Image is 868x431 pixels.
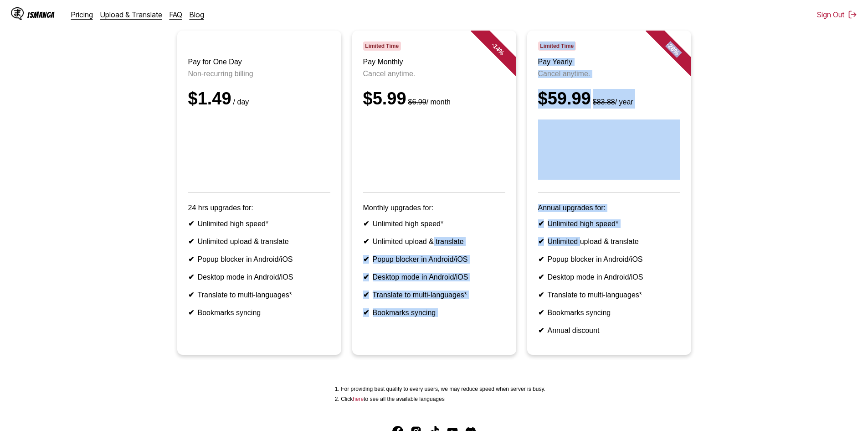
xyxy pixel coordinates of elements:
b: ✔ [538,291,544,299]
small: / day [231,98,249,106]
b: ✔ [188,255,194,263]
img: IsManga Logo [11,7,24,20]
b: ✔ [188,220,194,228]
a: Blog [190,10,204,19]
b: ✔ [188,309,194,317]
li: Popup blocker in Android/iOS [538,255,680,264]
p: Annual upgrades for: [538,204,680,212]
li: Unlimited upload & translate [188,237,330,246]
span: Limited Time [538,42,576,51]
b: ✔ [363,238,369,245]
li: Translate to multi-languages* [538,291,680,299]
b: ✔ [538,220,544,228]
li: For providing best quality to every users, we may reduce speed when server is busy. [341,386,545,392]
a: FAQ [169,10,182,19]
li: Annual discount [538,326,680,335]
li: Translate to multi-languages* [188,291,330,299]
iframe: PayPal [363,119,505,180]
b: ✔ [538,273,544,281]
b: ✔ [363,309,369,317]
b: ✔ [363,273,369,281]
li: Desktop mode in Android/iOS [363,273,505,281]
b: ✔ [188,238,194,245]
h3: Pay Monthly [363,58,505,66]
s: $6.99 [408,98,426,106]
div: - 28 % [645,21,700,76]
li: Popup blocker in Android/iOS [188,255,330,264]
p: Cancel anytime. [538,70,680,78]
a: IsManga LogoIsManga [11,7,71,22]
li: Bookmarks syncing [188,308,330,317]
b: ✔ [188,291,194,299]
a: Pricing [71,10,93,19]
button: Sign Out [817,10,857,19]
li: Translate to multi-languages* [363,291,505,299]
li: Unlimited high speed* [363,219,505,228]
b: ✔ [538,327,544,334]
span: Limited Time [363,42,401,51]
li: Bookmarks syncing [363,308,505,317]
b: ✔ [538,238,544,245]
div: IsManga [27,10,55,19]
div: - 14 % [470,21,525,76]
li: Popup blocker in Android/iOS [363,255,505,264]
b: ✔ [538,309,544,317]
a: Upload & Translate [100,10,162,19]
h3: Pay for One Day [188,58,330,66]
s: $83.88 [593,98,615,106]
h3: Pay Yearly [538,58,680,66]
li: Unlimited upload & translate [363,237,505,246]
small: / year [591,98,633,106]
p: Non-recurring billing [188,70,330,78]
li: Desktop mode in Android/iOS [538,273,680,281]
li: Desktop mode in Android/iOS [188,273,330,281]
div: $5.99 [363,89,505,109]
img: Sign out [848,10,857,19]
li: Click to see all the available languages [341,396,545,402]
b: ✔ [363,291,369,299]
p: 24 hrs upgrades for: [188,204,330,212]
p: Monthly upgrades for: [363,204,505,212]
b: ✔ [363,220,369,228]
b: ✔ [188,273,194,281]
li: Unlimited high speed* [538,219,680,228]
li: Bookmarks syncing [538,308,680,317]
small: / month [406,98,451,106]
a: Available languages [353,396,364,402]
iframe: PayPal [538,119,680,180]
iframe: PayPal [188,119,330,180]
b: ✔ [363,255,369,263]
div: $59.99 [538,89,680,109]
b: ✔ [538,255,544,263]
li: Unlimited upload & translate [538,237,680,246]
div: $1.49 [188,89,330,109]
li: Unlimited high speed* [188,219,330,228]
p: Cancel anytime. [363,70,505,78]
